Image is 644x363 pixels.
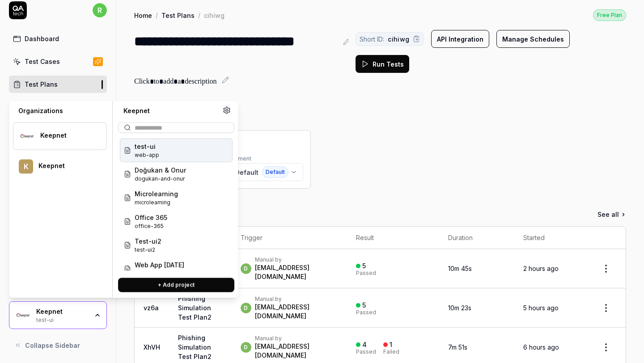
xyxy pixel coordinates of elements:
[448,265,472,272] time: 10m 45s
[356,310,376,315] div: Passed
[40,131,95,139] div: Keepnet
[135,246,161,254] span: Project ID: SRMn
[25,57,60,66] div: Test Cases
[9,301,107,329] button: Keepnet LogoKeepnettest-ui
[134,11,152,20] a: Home
[135,198,178,207] span: Project ID: ZxCQ
[135,151,159,159] span: Project ID: Vj1R
[241,263,251,274] span: d
[25,80,58,89] div: Test Plans
[255,295,338,303] div: Manual by
[25,341,80,350] span: Collapse Sidebar
[36,308,88,316] div: Keepnet
[360,34,384,44] span: Short ID:
[597,210,626,219] a: See all
[362,301,366,309] div: 5
[241,342,251,353] span: d
[135,236,161,246] span: Test-ui2
[223,106,231,117] a: Organization settings
[19,128,35,144] img: Keepnet Logo
[19,160,33,174] span: K
[9,76,107,93] a: Test Plans
[135,142,159,151] span: test-ui
[390,341,392,349] div: 1
[219,163,303,181] button: DefaultDefault
[9,98,107,116] a: Results
[496,30,570,48] button: Manage Schedules
[25,34,59,43] div: Dashboard
[36,316,88,323] div: test-ui
[135,270,194,278] span: Project ID: od5Z
[204,11,225,20] div: cihiwg
[15,307,31,323] img: Keepnet Logo
[135,189,178,198] span: Microlearning
[255,263,338,281] div: [EMAIL_ADDRESS][DOMAIN_NAME]
[13,122,107,150] button: Keepnet LogoKeepnet
[431,30,489,48] button: API Integration
[9,53,107,70] a: Test Cases
[135,165,186,175] span: Doğukan & Onur
[593,9,626,21] button: Free Plan
[255,256,338,263] div: Manual by
[514,227,586,249] th: Started
[255,342,338,360] div: [EMAIL_ADDRESS][DOMAIN_NAME]
[198,11,200,20] div: /
[135,213,167,222] span: Office 365
[93,3,107,17] span: r
[144,304,159,312] a: vz6a
[255,303,338,321] div: [EMAIL_ADDRESS][DOMAIN_NAME]
[118,278,234,292] button: + Add project
[178,295,212,321] a: Phishing Simulation Test Plan2
[356,349,376,355] div: Passed
[523,343,559,351] time: 6 hours ago
[232,227,347,249] th: Trigger
[9,30,107,47] a: Dashboard
[235,168,258,177] span: Default
[93,1,107,19] button: r
[356,55,409,73] button: Run Tests
[38,162,95,170] div: Keepnet
[383,349,399,355] div: Failed
[135,260,194,270] span: Web App [DATE]
[135,175,186,183] span: Project ID: 6McT
[356,270,376,276] div: Passed
[9,336,107,354] button: Collapse Sidebar
[135,222,167,230] span: Project ID: IZIK
[255,335,338,342] div: Manual by
[362,341,367,349] div: 4
[118,137,234,271] div: Suggestions
[362,262,366,270] div: 5
[347,227,439,249] th: Result
[388,34,409,44] span: cihiwg
[523,304,559,312] time: 5 hours ago
[448,304,471,312] time: 10m 23s
[593,9,626,21] div: Free Plan
[144,343,160,351] a: XhVH
[448,343,467,351] time: 7m 51s
[439,227,514,249] th: Duration
[13,154,107,180] button: KKeepnet
[178,334,212,360] a: Phishing Simulation Test Plan2
[118,106,223,115] div: Keepnet
[523,265,559,272] time: 2 hours ago
[156,11,158,20] div: /
[262,166,288,178] span: Default
[13,106,107,115] div: Organizations
[161,11,195,20] a: Test Plans
[241,303,251,313] span: d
